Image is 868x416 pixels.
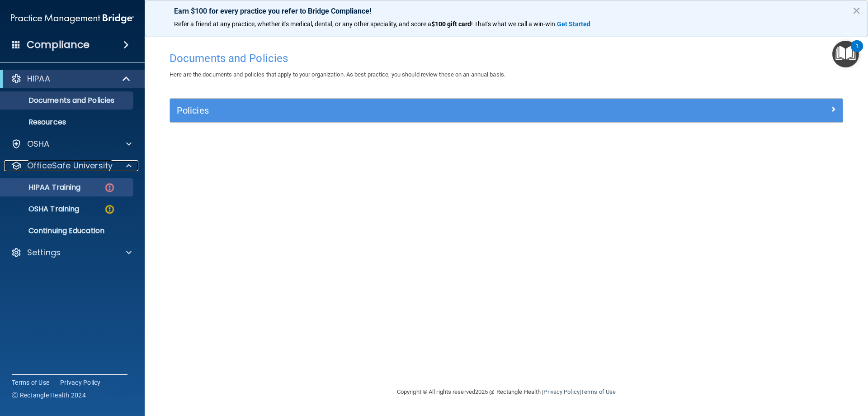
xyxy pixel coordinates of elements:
[104,182,115,193] img: danger-circle.6113f641.png
[27,73,50,84] p: HIPAA
[170,71,505,78] span: Here are the documents and policies that apply to your organization. As best practice, you should...
[6,96,129,105] p: Documents and Policies
[832,41,859,67] button: Open Resource Center, 1 new notification
[6,118,129,127] p: Resources
[6,205,79,214] p: OSHA Training
[177,105,668,115] h5: Policies
[11,160,132,171] a: OfficeSafe University
[11,139,132,149] a: OSHA
[471,20,557,28] span: ! That's what we call a win-win.
[6,183,80,192] p: HIPAA Training
[852,3,861,18] button: Close
[12,378,49,387] a: Terms of Use
[177,103,836,118] a: Policies
[27,139,50,149] p: OSHA
[855,46,859,58] div: 1
[174,20,431,28] span: Refer a friend at any practice, whether it's medical, dental, or any other speciality, and score a
[557,20,590,28] strong: Get Started
[170,53,843,64] h4: Documents and Policies
[174,7,839,15] p: Earn $100 for every practice you refer to Bridge Compliance!
[12,391,86,400] span: Ⓒ Rectangle Health 2024
[27,38,90,51] h4: Compliance
[60,378,101,387] a: Privacy Policy
[557,20,592,28] a: Get Started
[6,226,129,235] p: Continuing Education
[11,247,132,258] a: Settings
[543,388,579,395] a: Privacy Policy
[27,247,61,258] p: Settings
[431,20,471,28] strong: $100 gift card
[104,204,115,215] img: warning-circle.0cc9ac19.png
[27,160,113,171] p: OfficeSafe University
[341,378,671,406] div: Copyright © All rights reserved 2025 @ Rectangle Health | |
[11,10,134,28] img: PMB logo
[581,388,616,395] a: Terms of Use
[11,73,131,84] a: HIPAA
